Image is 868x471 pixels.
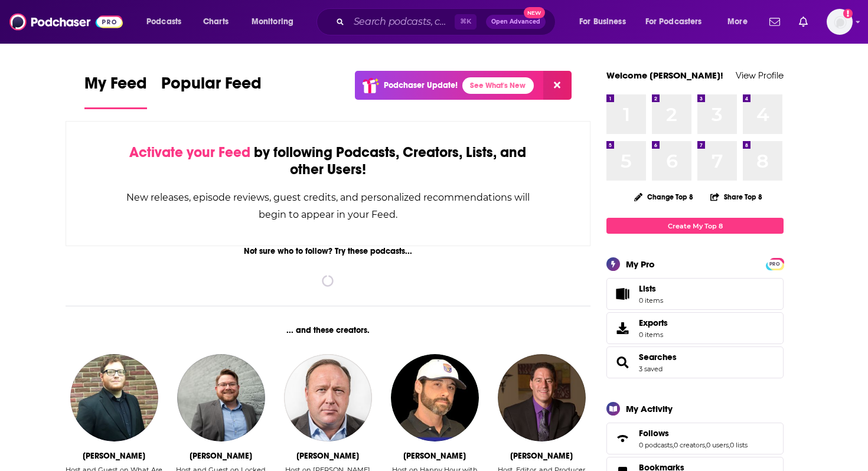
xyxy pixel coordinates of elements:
[161,73,262,100] span: Popular Feed
[606,218,784,234] a: Create My Top 8
[252,14,293,30] span: Monitoring
[498,354,585,441] img: Andrew Rappaport
[706,441,729,449] a: 0 users
[9,11,123,33] img: Podchaser - Follow, Share and Rate Podcasts
[571,12,641,31] button: open menu
[673,441,674,449] span: ,
[606,346,784,378] span: Searches
[843,9,853,18] svg: Add a profile image
[827,9,853,35] button: Show profile menu
[710,185,763,208] button: Share Top 8
[606,278,784,310] a: Lists
[626,259,655,270] div: My Pro
[674,441,705,449] a: 0 creators
[66,325,590,335] div: ... and these creators.
[639,331,668,339] span: 0 items
[146,14,181,30] span: Podcasts
[129,143,250,161] span: Activate your Feed
[719,12,762,31] button: open menu
[328,8,567,35] div: Search podcasts, credits, & more...
[125,144,531,178] div: by following Podcasts, Creators, Lists, and other Users!
[705,441,706,449] span: ,
[794,12,812,32] a: Show notifications dropdown
[639,318,668,328] span: Exports
[384,80,458,90] p: Podchaser Update!
[284,354,371,441] img: Alex Jones
[161,73,262,109] a: Popular Feed
[626,403,673,414] div: My Activity
[203,14,229,30] span: Charts
[177,354,265,441] img: Tyler Rowland
[190,451,252,461] div: Tyler Rowland
[486,15,546,29] button: Open AdvancedNew
[391,354,478,441] img: John Hardin
[729,441,730,449] span: ,
[84,73,147,109] a: My Feed
[611,430,634,447] a: Follows
[606,423,784,454] span: Follows
[639,428,669,439] span: Follows
[768,259,782,268] a: PRO
[70,354,158,441] img: James D White
[510,451,573,461] div: Andrew Rappaport
[83,451,145,461] div: James D White
[524,7,545,18] span: New
[827,9,853,35] img: User Profile
[639,441,673,449] a: 0 podcasts
[243,12,309,31] button: open menu
[639,365,663,373] a: 3 saved
[645,14,702,30] span: For Podcasters
[462,77,534,94] a: See What's New
[611,286,634,302] span: Lists
[727,14,748,30] span: More
[611,354,634,371] a: Searches
[639,352,677,362] a: Searches
[827,9,853,35] span: Logged in as christina_epic
[730,441,748,449] a: 0 lists
[455,14,477,30] span: ⌘ K
[606,70,723,81] a: Welcome [PERSON_NAME]!
[611,320,634,336] span: Exports
[491,19,540,25] span: Open Advanced
[125,189,531,223] div: New releases, episode reviews, guest credits, and personalized recommendations will begin to appe...
[84,73,147,100] span: My Feed
[639,283,663,294] span: Lists
[627,189,700,204] button: Change Top 8
[195,12,236,31] a: Charts
[639,428,748,439] a: Follows
[138,12,197,31] button: open menu
[765,12,785,32] a: Show notifications dropdown
[66,246,590,256] div: Not sure who to follow? Try these podcasts...
[296,451,359,461] div: Alex Jones
[606,312,784,344] a: Exports
[638,12,719,31] button: open menu
[768,260,782,269] span: PRO
[736,70,784,81] a: View Profile
[403,451,466,461] div: John Hardin
[579,14,626,30] span: For Business
[349,12,455,31] input: Search podcasts, credits, & more...
[639,296,663,305] span: 0 items
[639,283,656,294] span: Lists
